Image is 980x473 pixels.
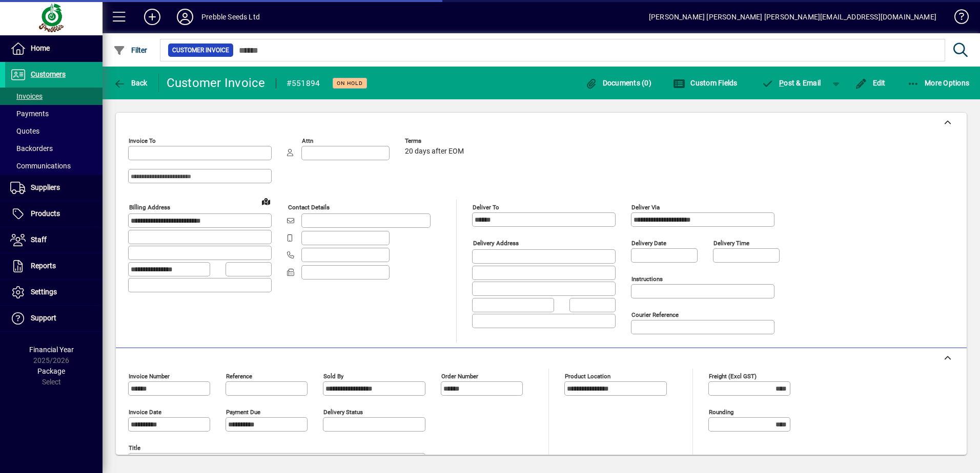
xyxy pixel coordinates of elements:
[167,75,266,91] div: Customer Invoice
[37,367,65,375] span: Package
[136,8,169,26] button: Add
[323,373,343,380] mat-label: Sold by
[113,46,148,54] span: Filter
[855,79,886,87] span: Edit
[5,88,103,105] a: Invoices
[31,288,57,296] span: Settings
[337,80,363,87] span: On hold
[5,122,103,140] a: Quotes
[779,79,784,87] span: P
[226,408,260,416] mat-label: Payment due
[5,105,103,122] a: Payments
[631,240,666,247] mat-label: Delivery date
[10,144,53,153] span: Backorders
[5,36,103,61] a: Home
[113,79,148,87] span: Back
[111,74,150,92] button: Back
[31,262,56,270] span: Reports
[5,279,103,305] a: Settings
[405,138,466,144] span: Terms
[302,137,313,144] mat-label: Attn
[582,74,654,92] button: Documents (0)
[907,79,970,87] span: More Options
[709,408,733,416] mat-label: Rounding
[5,253,103,279] a: Reports
[905,74,972,92] button: More Options
[111,41,150,59] button: Filter
[565,373,610,380] mat-label: Product location
[258,193,274,209] a: View on map
[5,175,103,201] a: Suppliers
[757,74,826,92] button: Post & Email
[10,127,39,135] span: Quotes
[31,209,60,218] span: Products
[5,140,103,157] a: Backorders
[649,9,936,25] div: [PERSON_NAME] [PERSON_NAME] [PERSON_NAME][EMAIL_ADDRESS][DOMAIN_NAME]
[5,201,103,227] a: Products
[631,311,679,318] mat-label: Courier Reference
[670,74,740,92] button: Custom Fields
[673,79,738,87] span: Custom Fields
[947,2,967,35] a: Knowledge Base
[631,275,663,283] mat-label: Instructions
[103,74,159,92] app-page-header-button: Back
[405,147,464,156] span: 20 days after EOM
[709,373,757,380] mat-label: Freight (excl GST)
[10,110,49,118] span: Payments
[631,204,660,211] mat-label: Deliver via
[441,373,478,380] mat-label: Order number
[323,408,363,416] mat-label: Delivery status
[129,137,156,144] mat-label: Invoice To
[31,183,60,191] span: Suppliers
[226,373,252,380] mat-label: Reference
[172,45,229,55] span: Customer Invoice
[31,44,50,52] span: Home
[10,92,43,100] span: Invoices
[473,204,499,211] mat-label: Deliver To
[31,70,66,78] span: Customers
[29,346,74,354] span: Financial Year
[129,373,170,380] mat-label: Invoice number
[5,157,103,175] a: Communications
[762,79,821,87] span: ost & Email
[31,314,56,322] span: Support
[129,444,140,451] mat-label: Title
[5,306,103,331] a: Support
[5,227,103,253] a: Staff
[852,74,888,92] button: Edit
[169,8,201,26] button: Profile
[713,240,749,247] mat-label: Delivery time
[201,9,260,25] div: Prebble Seeds Ltd
[10,162,71,170] span: Communications
[287,75,320,92] div: #551894
[129,408,161,416] mat-label: Invoice date
[585,79,651,87] span: Documents (0)
[31,235,47,244] span: Staff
